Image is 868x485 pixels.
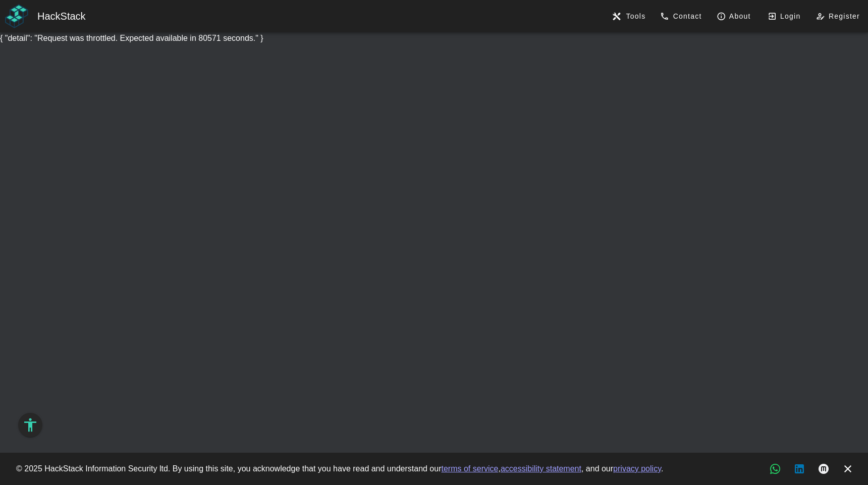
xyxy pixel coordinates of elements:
a: WhatsApp chat, new tab [763,457,787,481]
a: LinkedIn button, new tab [787,457,811,481]
span: About [720,12,751,21]
span: Tools [625,12,645,20]
span: Contact [663,12,701,21]
span: Register [819,12,860,21]
a: privacy policy [613,464,661,473]
div: Stack [37,9,321,23]
button: Accessibility Options [18,413,42,437]
img: HackStack [4,4,29,29]
a: accessibility statement [501,464,581,473]
div: © 2025 HackStack Information Security ltd. By using this site, you acknowledge that you have read... [16,463,717,475]
a: terms of service [442,464,499,473]
span: Hack [37,11,61,22]
span: Login [771,12,801,21]
a: Medium articles, new tab [811,457,836,481]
